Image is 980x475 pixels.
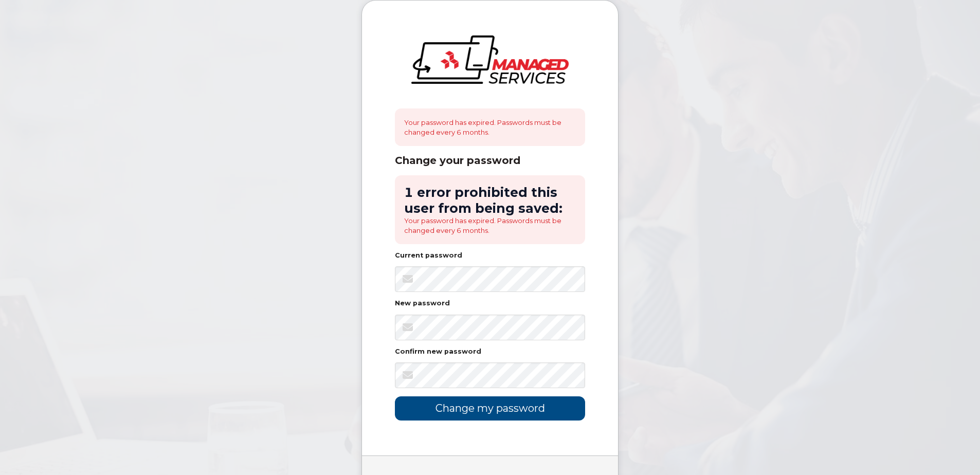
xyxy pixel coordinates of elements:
[395,396,585,421] input: Change my password
[411,35,569,84] img: logo-large.png
[395,108,585,146] div: Your password has expired. Passwords must be changed every 6 months.
[404,216,576,235] li: Your password has expired. Passwords must be changed every 6 months.
[395,300,450,307] label: New password
[404,185,576,216] h2: 1 error prohibited this user from being saved:
[395,154,585,167] div: Change your password
[395,252,462,259] label: Current password
[395,349,481,355] label: Confirm new password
